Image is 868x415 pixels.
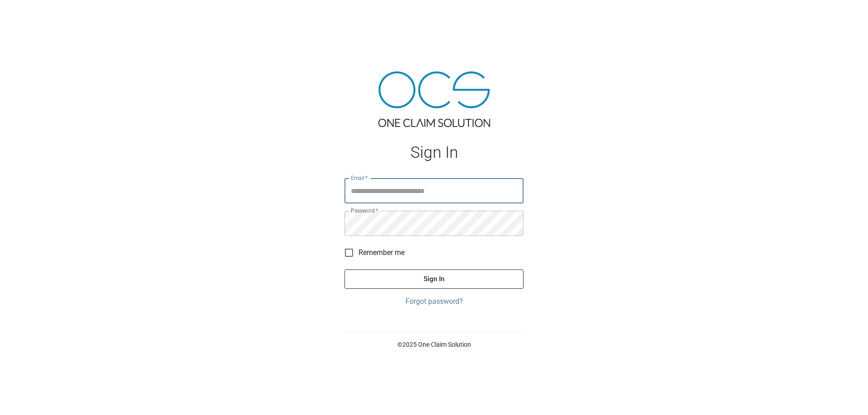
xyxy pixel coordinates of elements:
span: Remember me [359,247,405,258]
img: ocs-logo-tra.png [378,71,490,127]
p: © 2025 One Claim Solution [344,340,524,349]
button: Sign In [344,269,524,288]
a: Forgot password? [344,296,524,307]
label: Email [351,174,368,182]
h1: Sign In [344,143,524,162]
img: ocs-logo-white-transparent.png [11,5,47,24]
label: Password [351,207,378,214]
